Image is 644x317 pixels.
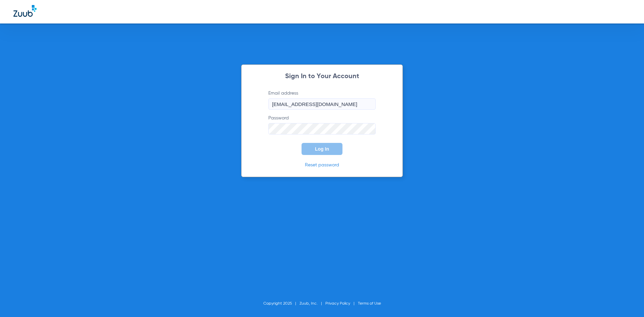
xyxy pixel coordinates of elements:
[358,302,381,306] a: Terms of Use
[13,5,37,17] img: Zuub Logo
[258,73,386,80] h2: Sign In to Your Account
[315,146,329,152] span: Log In
[268,98,376,110] input: Email address
[305,163,339,167] a: Reset password
[300,300,325,307] li: Zuub, Inc.
[268,123,376,135] input: Password
[268,115,376,135] label: Password
[268,90,376,110] label: Email address
[325,302,350,306] a: Privacy Policy
[263,300,300,307] li: Copyright 2025
[302,143,342,155] button: Log In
